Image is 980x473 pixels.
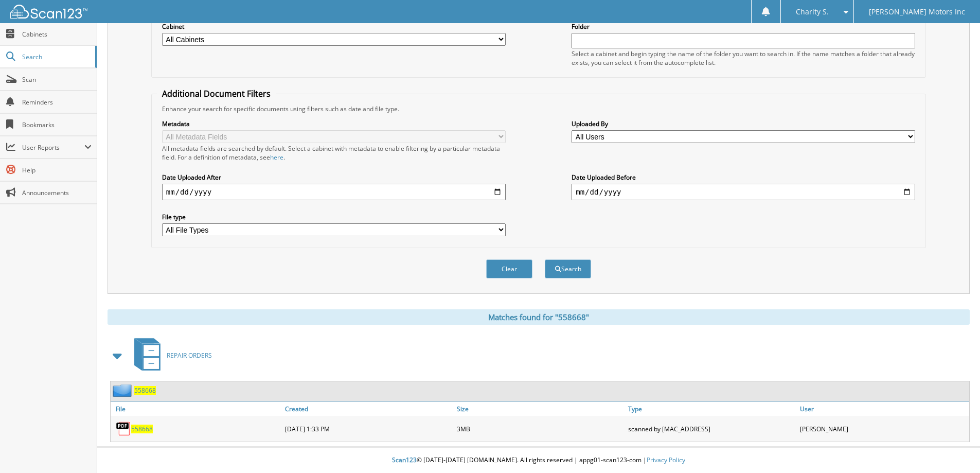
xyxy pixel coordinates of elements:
span: Announcements [22,188,92,197]
img: folder2.png [113,384,134,397]
a: Size [454,402,626,416]
a: here [270,153,283,162]
label: Date Uploaded Before [572,173,915,182]
a: REPAIR ORDERS [128,335,212,376]
div: All metadata fields are searched by default. Select a cabinet with metadata to enable filtering b... [162,144,506,162]
label: Date Uploaded After [162,173,506,182]
legend: Additional Document Filters [157,88,276,99]
div: Enhance your search for specific documents using filters such as date and file type. [157,104,920,113]
label: Folder [572,22,915,31]
img: scan123-logo-white.svg [10,5,87,19]
div: scanned by [MAC_ADDRESS] [626,418,797,439]
a: 558668 [134,386,156,395]
span: Search [22,52,90,61]
a: File [111,402,282,416]
label: Cabinet [162,22,506,31]
span: REPAIR ORDERS [167,351,212,360]
a: Type [626,402,797,416]
input: start [162,184,506,200]
div: © [DATE]-[DATE] [DOMAIN_NAME]. All rights reserved | appg01-scan123-com | [97,448,980,473]
span: Bookmarks [22,120,92,129]
div: Select a cabinet and begin typing the name of the folder you want to search in. If the name match... [572,49,915,67]
label: Uploaded By [572,119,915,128]
span: Help [22,166,92,174]
input: end [572,184,915,200]
a: Created [282,402,454,416]
div: [PERSON_NAME] [797,418,969,439]
span: [PERSON_NAME] Motors Inc [869,9,965,15]
div: Matches found for "558668" [108,309,970,325]
span: Scan123 [392,456,417,464]
a: 558668 [131,425,153,433]
label: Metadata [162,119,506,128]
span: Scan [22,75,92,84]
label: File type [162,213,506,221]
span: Reminders [22,98,92,107]
a: User [797,402,969,416]
span: Charity S. [796,9,829,15]
button: Clear [486,259,532,278]
div: 3MB [454,418,626,439]
a: Privacy Policy [647,456,685,464]
img: PDF.png [116,421,131,436]
div: [DATE] 1:33 PM [282,418,454,439]
button: Search [545,259,591,278]
span: User Reports [22,143,84,152]
span: Cabinets [22,30,92,39]
iframe: Chat Widget [929,424,980,473]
